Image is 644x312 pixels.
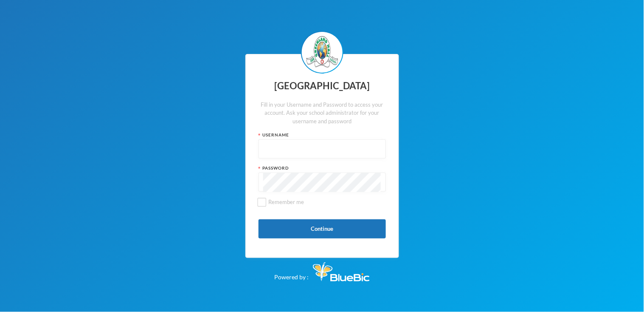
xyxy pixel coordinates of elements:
div: Username [259,132,386,138]
div: Powered by : [274,258,370,281]
img: Bluebic [313,262,370,281]
span: Remember me [265,199,308,205]
div: [GEOGRAPHIC_DATA] [259,78,386,94]
div: Password [259,165,386,171]
button: Continue [259,219,386,238]
div: Fill in your Username and Password to access your account. Ask your school administrator for your... [259,101,386,126]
